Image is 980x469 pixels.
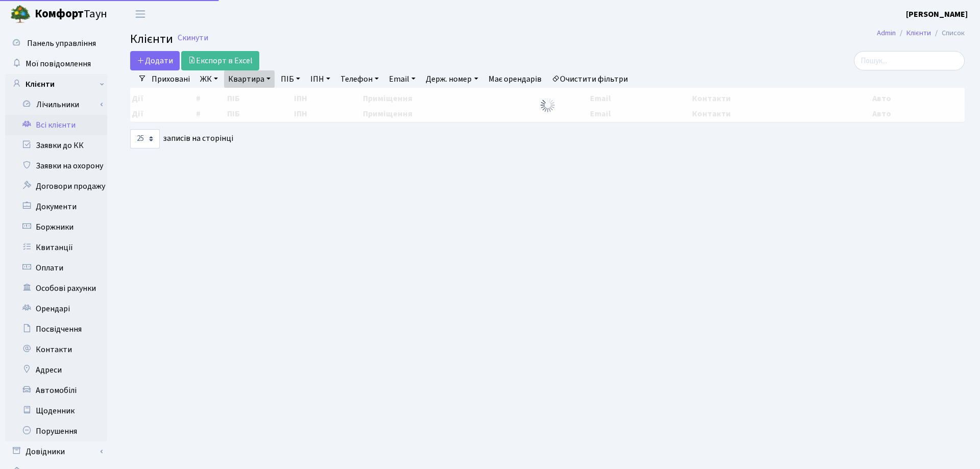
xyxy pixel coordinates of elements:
a: Квартира [224,70,275,88]
a: Мої повідомлення [5,54,107,74]
span: Додати [137,55,173,66]
img: Обробка... [540,97,556,113]
a: Оплати [5,258,107,278]
span: Мої повідомлення [26,58,91,69]
a: Заявки на охорону [5,156,107,176]
a: Порушення [5,421,107,441]
span: Панель управління [27,38,96,49]
a: Особові рахунки [5,278,107,299]
a: Експорт в Excel [181,51,259,70]
a: Посвідчення [5,319,107,339]
span: Клієнти [130,30,173,48]
a: Клієнти [5,74,107,94]
a: Панель управління [5,33,107,54]
nav: breadcrumb [862,22,980,44]
a: Телефон [336,70,383,88]
a: Договори продажу [5,176,107,196]
a: Має орендарів [484,70,546,88]
a: ПІБ [277,70,304,88]
b: Комфорт [35,6,84,22]
a: Лічильники [12,94,107,115]
a: Щоденник [5,401,107,421]
a: [PERSON_NAME] [906,8,968,20]
a: Скинути [178,33,208,43]
a: Приховані [148,70,194,88]
a: Довідники [5,441,107,462]
a: Додати [130,51,180,70]
a: Адреси [5,360,107,380]
img: logo.png [10,4,31,24]
a: Квитанції [5,237,107,258]
a: Клієнти [906,28,931,38]
a: Всі клієнти [5,115,107,135]
a: Заявки до КК [5,135,107,156]
label: записів на сторінці [130,129,233,149]
a: Admin [877,28,896,38]
b: [PERSON_NAME] [906,9,968,20]
a: Контакти [5,339,107,360]
a: Боржники [5,217,107,237]
a: Орендарі [5,299,107,319]
input: Пошук... [854,51,965,70]
a: Очистити фільтри [548,70,632,88]
a: Документи [5,196,107,217]
a: Автомобілі [5,380,107,401]
a: Держ. номер [422,70,482,88]
button: Переключити навігацію [128,6,153,22]
li: Список [931,28,965,39]
span: Таун [35,6,107,23]
a: ЖК [196,70,222,88]
a: ІПН [306,70,334,88]
select: записів на сторінці [130,129,160,149]
a: Email [385,70,420,88]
